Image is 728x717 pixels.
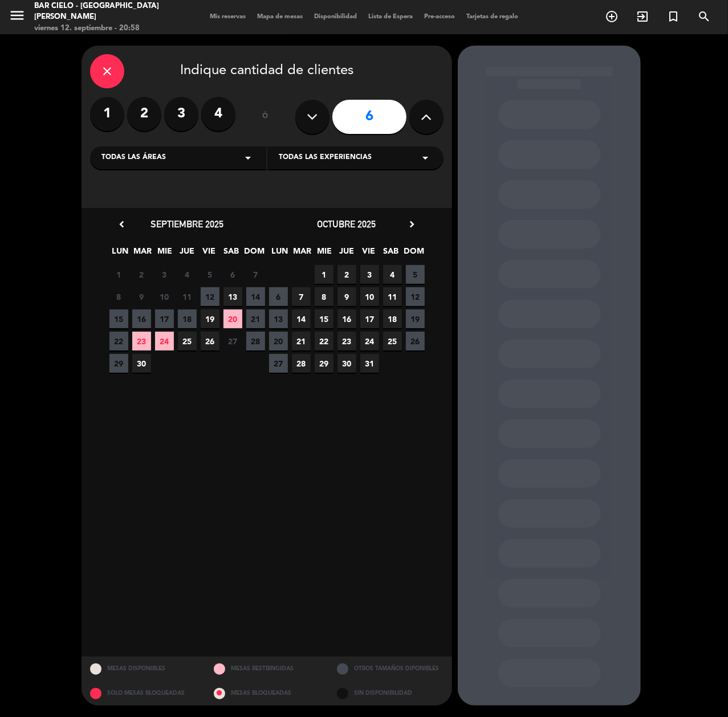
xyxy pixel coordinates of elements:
[308,14,363,20] span: Disponibilidad
[383,265,402,284] span: 4
[155,265,174,284] span: 3
[360,287,379,306] span: 10
[360,332,379,351] span: 24
[201,265,219,284] span: 5
[418,151,432,165] i: arrow_drop_down
[201,97,235,131] label: 4
[337,309,356,328] span: 16
[9,7,26,28] button: menu
[111,245,130,263] span: LUN
[82,657,205,681] div: MESAS DISPONIBLES
[82,681,205,706] div: SOLO MESAS BLOQUEADAS
[279,152,372,164] span: Todas las experiencias
[315,265,334,284] span: 1
[109,354,128,373] span: 29
[382,245,401,263] span: SAB
[404,245,423,263] span: DOM
[178,265,197,284] span: 4
[318,218,376,230] span: octubre 2025
[315,287,334,306] span: 8
[246,265,265,284] span: 7
[247,97,284,137] div: ó
[246,309,265,328] span: 21
[292,354,311,373] span: 28
[406,265,425,284] span: 5
[418,14,461,20] span: Pre-acceso
[292,287,311,306] span: 7
[315,332,334,351] span: 22
[200,245,219,263] span: VIE
[109,309,128,328] span: 15
[223,287,242,306] span: 13
[337,245,356,263] span: JUE
[269,332,288,351] span: 20
[383,309,402,328] span: 18
[292,309,311,328] span: 14
[132,287,151,306] span: 9
[383,332,402,351] span: 25
[109,332,128,351] span: 22
[269,309,288,328] span: 13
[205,657,329,681] div: MESAS RESTRINGIDAS
[90,54,444,88] div: Indique cantidad de clientes
[246,287,265,306] span: 14
[246,332,265,351] span: 28
[127,97,161,131] label: 2
[116,218,128,230] i: chevron_left
[178,245,197,263] span: JUE
[132,354,151,373] span: 30
[109,265,128,284] span: 1
[337,287,356,306] span: 9
[132,309,151,328] span: 16
[406,287,425,306] span: 12
[269,287,288,306] span: 6
[360,309,379,328] span: 17
[269,354,288,373] span: 27
[406,332,425,351] span: 26
[156,245,174,263] span: MIE
[90,97,124,131] label: 1
[383,287,402,306] span: 11
[201,287,219,306] span: 12
[178,287,197,306] span: 11
[132,265,151,284] span: 2
[204,14,251,20] span: Mis reservas
[315,354,334,373] span: 29
[151,218,223,230] span: septiembre 2025
[406,309,425,328] span: 19
[666,10,680,23] i: turned_in_not
[132,332,151,351] span: 23
[328,681,452,706] div: SIN DISPONIBILIDAD
[292,332,311,351] span: 21
[201,309,219,328] span: 19
[109,287,128,306] span: 8
[636,10,649,23] i: exit_to_app
[293,245,312,263] span: MAR
[360,265,379,284] span: 3
[363,14,418,20] span: Lista de Espera
[406,218,418,230] i: chevron_right
[360,245,379,263] span: VIE
[697,10,711,23] i: search
[178,309,197,328] span: 18
[164,97,198,131] label: 3
[34,1,173,23] div: Bar Cielo - [GEOGRAPHIC_DATA][PERSON_NAME]
[360,354,379,373] span: 31
[100,64,114,78] i: close
[201,332,219,351] span: 26
[178,332,197,351] span: 25
[155,287,174,306] span: 10
[155,332,174,351] span: 24
[101,152,166,164] span: Todas las áreas
[245,245,263,263] span: DOM
[251,14,308,20] span: Mapa de mesas
[223,332,242,351] span: 27
[34,23,173,34] div: viernes 12. septiembre - 20:58
[223,309,242,328] span: 20
[205,681,329,706] div: MESAS BLOQUEADAS
[605,10,619,23] i: add_circle_outline
[222,245,241,263] span: SAB
[223,265,242,284] span: 6
[328,657,452,681] div: OTROS TAMAÑOS DIPONIBLES
[9,7,26,24] i: menu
